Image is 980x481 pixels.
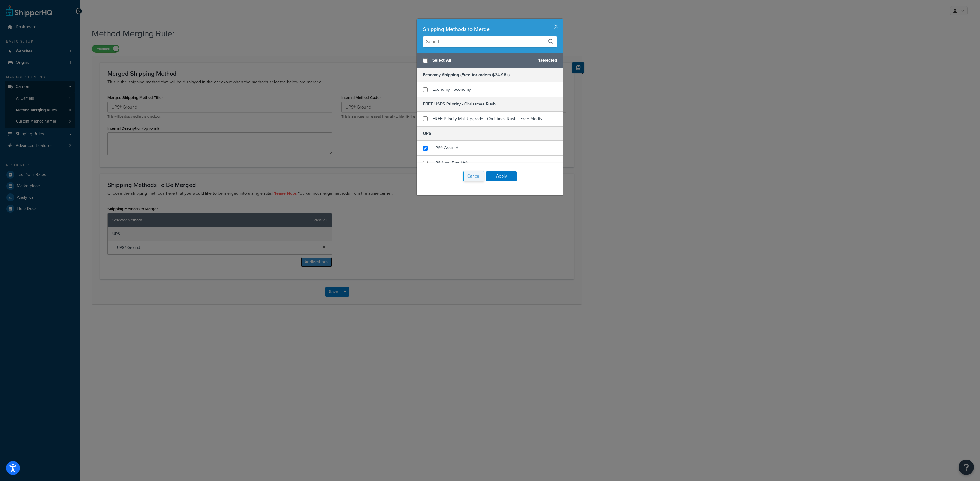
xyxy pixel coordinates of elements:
h5: UPS [417,126,563,141]
span: UPS Next Day Air® [432,160,468,166]
button: Cancel [463,171,484,181]
div: 1 selected [417,53,563,68]
span: UPS® Ground [432,145,458,151]
h5: Economy Shipping (Free for orders $24.98+) [417,68,563,82]
h5: FREE USPS Priority - Christmas Rush [417,97,563,111]
button: Apply [486,171,517,181]
div: Shipping Methods to Merge [423,25,557,33]
input: Search [423,36,557,47]
span: FREE Priority Mail Upgrade - Christmas Rush - FreePriority [432,116,542,122]
span: Economy - economy [432,86,471,93]
span: Select All [432,56,533,65]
